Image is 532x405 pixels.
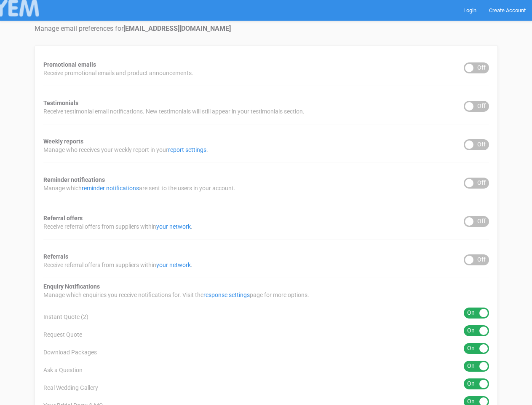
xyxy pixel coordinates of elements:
[35,25,498,32] h4: Manage email preferences for
[43,146,208,154] span: Manage who receives your weekly report in your .
[43,215,83,221] strong: Referral offers
[82,185,139,192] a: reminder notifications
[43,107,305,116] span: Receive testimonial email notifications. New testimonials will still appear in your testimonials ...
[43,176,105,183] strong: Reminder notifications
[43,366,83,374] span: Ask a Question
[43,222,192,231] span: Receive referral offers from suppliers within .
[123,24,231,32] strong: [EMAIL_ADDRESS][DOMAIN_NAME]
[43,184,235,192] span: Manage which are sent to the users in your account.
[43,138,83,145] strong: Weekly reports
[43,61,96,68] strong: Promotional emails
[156,262,191,268] a: your network
[43,383,98,392] span: Real Wedding Gallery
[43,261,192,269] span: Receive referral offers from suppliers within .
[156,223,191,230] a: your network
[43,283,100,290] strong: Enquiry Notifications
[43,69,193,77] span: Receive promotional emails and product announcements.
[203,292,250,298] a: response settings
[43,100,78,106] strong: Testimonials
[43,291,309,299] span: Manage which enquiries you receive notifications for. Visit the page for more options.
[43,313,88,321] span: Instant Quote (2)
[43,330,82,339] span: Request Quote
[43,348,97,356] span: Download Packages
[43,253,68,260] strong: Referrals
[168,146,206,153] a: report settings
